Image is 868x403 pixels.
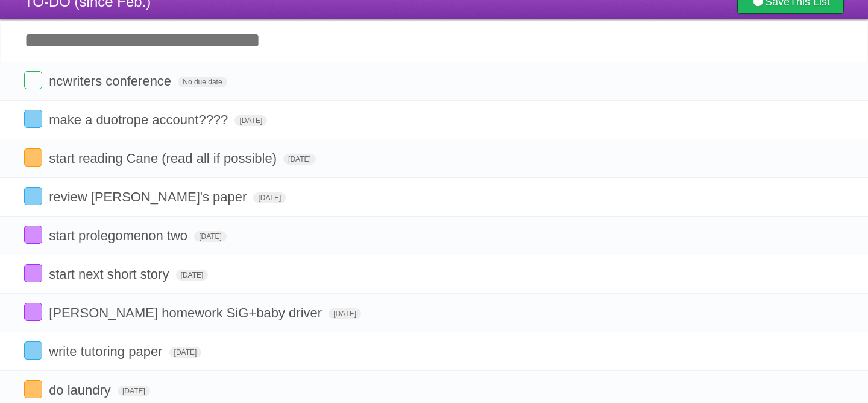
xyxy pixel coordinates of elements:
[24,264,42,282] label: Done
[49,112,231,127] span: make a duotrope account????
[24,110,42,128] label: Done
[24,187,42,205] label: Done
[234,115,267,126] span: [DATE]
[24,341,42,360] label: Done
[283,154,316,165] span: [DATE]
[118,386,150,396] span: [DATE]
[49,189,250,205] span: review [PERSON_NAME]'s paper
[49,228,190,243] span: start prolegomenon two
[24,148,42,167] label: Done
[49,151,280,166] span: start reading Cane (read all if possible)
[24,226,42,244] label: Done
[49,305,325,320] span: [PERSON_NAME] homework SiG+baby driver
[49,267,172,282] span: start next short story
[24,303,42,321] label: Done
[49,74,174,89] span: ncwriters conference
[24,71,42,89] label: Done
[49,382,114,398] span: do laundry
[24,380,42,398] label: Done
[253,192,286,203] span: [DATE]
[329,308,361,319] span: [DATE]
[194,231,227,242] span: [DATE]
[176,270,209,281] span: [DATE]
[169,347,202,358] span: [DATE]
[49,344,165,359] span: write tutoring paper
[178,77,227,87] span: No due date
